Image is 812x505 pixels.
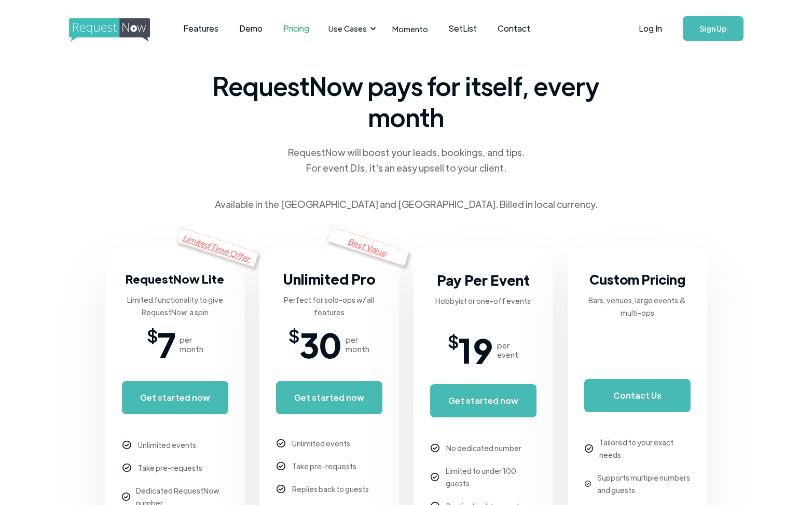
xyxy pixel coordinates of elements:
[158,329,175,360] span: 7
[229,12,273,45] a: Demo
[138,461,202,474] div: Take pre-requests
[628,10,672,47] a: Log In
[288,329,299,341] span: $
[487,12,541,45] a: Contact
[299,329,341,360] span: 30
[435,294,531,307] div: Hobbyist or one-off events
[122,441,131,450] img: checkmark
[599,436,690,461] div: Tailored to your exact needs
[147,329,158,341] span: $
[438,12,487,45] a: SetList
[173,12,229,45] a: Features
[459,334,493,366] span: 19
[597,471,691,496] div: Supports multiple numbers and guests
[431,473,439,481] img: checkmark
[273,12,320,45] a: Pricing
[215,197,598,212] div: Available in the [GEOGRAPHIC_DATA] and [GEOGRAPHIC_DATA]. Billed in local currency.
[292,483,369,495] div: Replies back to guests
[448,334,459,347] span: $
[122,493,130,501] img: checkmark
[446,465,536,489] div: Limited to under 100 guests
[287,145,526,176] div: RequestNow will boost your leads, bookings, and tips. For event DJs, it's an easy upsell to your ...
[584,379,691,412] a: Contact Us
[276,381,382,414] a: Get started now
[346,335,369,354] div: per month
[497,341,518,359] div: per event
[585,444,593,453] img: checkmark
[382,13,438,44] a: Momento
[328,23,367,34] div: Use Cases
[683,16,744,41] a: Sign Up
[292,437,350,450] div: Unlimited events
[138,439,196,451] div: Unlimited events
[126,269,224,289] h3: RequestNow Lite
[437,271,530,289] strong: Pay Per Event
[122,464,131,472] img: checkmark
[431,444,439,453] img: checkmark
[176,227,259,267] div: Limited Time Offer
[430,384,536,417] a: Get started now
[283,269,376,289] h3: Unlimited Pro
[122,293,228,318] div: Limited functionality to give RequestNow a spin
[277,485,285,494] img: checkmark
[276,293,382,318] div: Perfect for solo-ops w/ all features
[69,18,169,42] img: requestnow logo
[666,472,812,505] iframe: LiveChat chat widget
[584,294,691,319] div: Bars, venues, large events & multi-ops
[589,271,685,288] strong: Custom Pricing
[69,18,147,39] a: home
[585,481,591,487] img: checkmark
[326,226,409,266] div: Best Value
[322,12,379,45] div: Use Cases
[292,460,356,472] div: Take pre-requests
[122,381,228,414] a: Get started now
[180,335,203,354] div: per month
[277,439,285,448] img: checkmark
[277,462,285,471] img: checkmark
[209,70,603,132] span: RequestNow pays for itself, every month
[446,442,521,454] div: No dedicated number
